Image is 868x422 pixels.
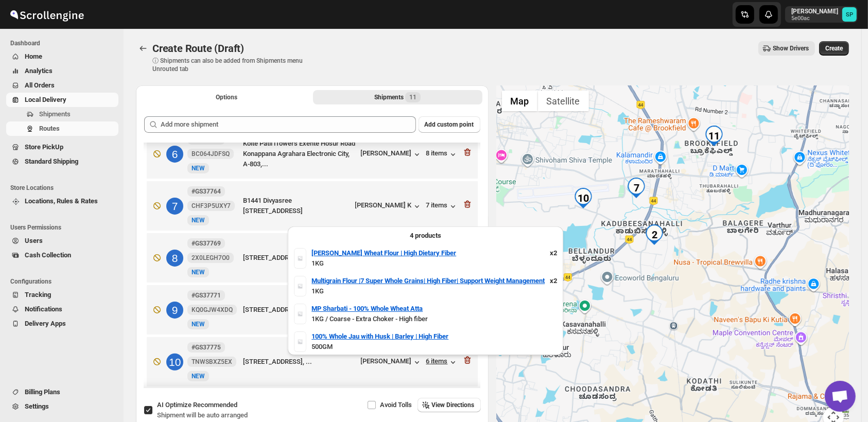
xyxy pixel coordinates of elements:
span: Settings [25,402,49,410]
span: Configurations [10,277,118,286]
div: 7 [626,178,647,198]
span: Create Route (Draft) [152,42,244,55]
button: 7 items [426,201,458,212]
p: ⓘ Shipments can also be added from Shipments menu Unrouted tab [152,57,315,73]
div: 10 [166,354,183,371]
span: Locations, Rules & Rates [25,197,98,205]
span: Standard Shipping [25,157,78,165]
div: 8 [166,250,183,267]
span: Store Locations [10,184,118,192]
input: Add more shipment [161,116,416,133]
a: MP Sharbati - 100% Whole Wheat Atta [311,304,423,314]
button: Routes [6,121,118,136]
span: NEW [192,321,205,328]
span: Analytics [25,67,53,75]
div: 6 [166,146,183,163]
span: Billing Plans [25,388,60,396]
span: Notifications [25,305,62,313]
button: Selected Shipments [313,90,482,104]
button: Settings [6,399,118,414]
span: Shipment will be auto arranged [157,411,248,419]
strong: x 2 [550,249,557,257]
p: [PERSON_NAME] [791,7,838,15]
span: All Orders [25,81,55,89]
button: Show street map [502,91,538,111]
span: CHF3P5UXY7 [192,202,231,210]
div: 11 [704,126,724,146]
span: TNWSBXZ5EX [192,358,232,366]
button: 6 items [426,357,458,367]
button: Add custom point [419,116,480,133]
span: NEW [192,373,205,380]
button: Create [819,41,849,56]
span: NEW [192,269,205,276]
button: [PERSON_NAME] [361,149,422,160]
b: 100% Whole Jau with Husk | Barley | High Fiber [311,332,448,340]
b: Multigrain Flour |7 Super Whole Grains| High Fiber| Support Weight Management [311,277,545,285]
button: [PERSON_NAME] [361,357,422,367]
button: [PERSON_NAME] K [355,201,422,212]
b: MP Sharbati - 100% Whole Wheat Atta [311,305,423,312]
span: 2X0LEGH7O0 [192,254,230,262]
div: Shipments [374,92,421,102]
div: 7 [166,198,183,215]
div: Open chat [825,381,856,412]
span: AI Optimize [157,401,237,409]
div: 10 [573,188,594,208]
button: Tracking [6,288,118,302]
span: Tracking [25,291,51,298]
div: Kolte Patil iTowers Exente Hosur Road Konappana Agrahara Electronic City, A-803,... [243,138,357,169]
b: [PERSON_NAME] Wheat Flour | High Dietary Fiber [311,249,456,257]
button: Billing Plans [6,385,118,399]
span: Users Permissions [10,223,118,232]
b: #GS37769 [192,240,221,247]
span: Sulakshana Pundle [842,7,857,22]
button: Locations, Rules & Rates [6,194,118,208]
span: Options [216,93,237,101]
button: Notifications [6,302,118,316]
a: [PERSON_NAME] Wheat Flour | High Dietary Fiber [311,248,456,258]
div: B1441 Divyasree [STREET_ADDRESS] [243,196,351,216]
span: Avoid Tolls [380,401,412,409]
button: Show satellite imagery [538,91,589,111]
text: SP [846,11,853,18]
button: All Route Options [142,90,311,104]
span: Store PickUp [25,143,63,151]
span: KQ0GJW4XDQ [192,306,233,314]
b: #GS37771 [192,292,221,299]
p: 500GM [311,342,557,352]
button: Shipments [6,107,118,121]
div: Selected Shipments [136,108,489,392]
b: #GS37764 [192,188,221,195]
span: Cash Collection [25,251,71,259]
button: Show Drivers [758,41,815,56]
button: View Directions [418,398,481,412]
span: Delivery Apps [25,320,66,327]
span: Shipments [39,110,71,118]
span: 11 [409,93,416,101]
div: [STREET_ADDRESS], ... [243,357,357,367]
p: 1KG / Coarse - Extra Choker - High fiber [311,314,557,324]
b: #GS37775 [192,344,221,351]
div: [STREET_ADDRESS] [243,253,334,263]
span: NEW [192,165,205,172]
p: 1KG [311,286,557,296]
span: NEW [192,217,205,224]
button: Users [6,234,118,248]
span: Routes [39,125,60,132]
span: Show Drivers [773,44,809,52]
a: 100% Whole Jau with Husk | Barley | High Fiber [311,331,448,342]
span: Local Delivery [25,96,66,103]
div: 4 products [294,231,557,241]
img: ScrollEngine [8,2,85,27]
button: 8 items [426,149,458,160]
span: Add custom point [425,120,474,129]
button: Cash Collection [6,248,118,262]
a: Multigrain Flour |7 Super Whole Grains| High Fiber| Support Weight Management [311,276,545,286]
span: Users [25,237,43,244]
span: View Directions [432,401,475,409]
